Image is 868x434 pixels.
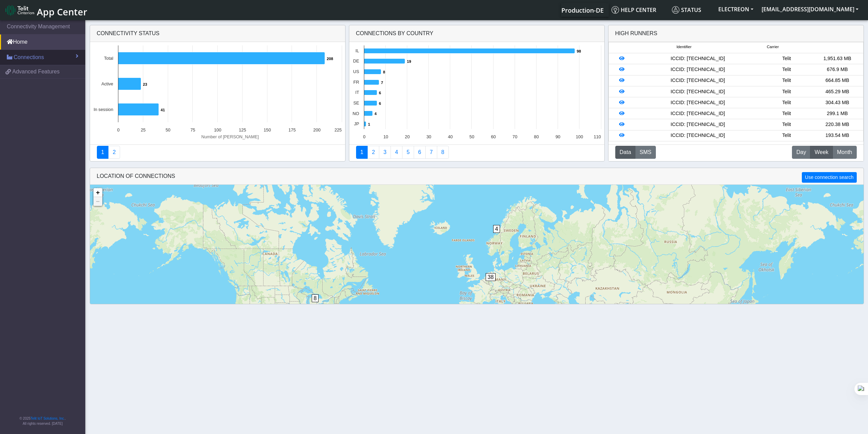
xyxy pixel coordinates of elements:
text: Number of [PERSON_NAME] [201,134,259,139]
nav: Summary paging [97,146,338,159]
text: 30 [426,134,431,139]
span: 4 [493,225,500,233]
div: High Runners [615,29,658,38]
text: 4 [374,112,377,116]
text: 125 [239,127,246,132]
text: 225 [334,127,341,132]
a: Connectivity status [97,146,109,159]
text: 19 [407,59,411,64]
text: Active [101,81,113,86]
span: 8 [312,294,319,302]
text: 10 [383,134,388,139]
span: Status [672,6,701,14]
text: 0 [363,134,365,139]
text: US [353,69,359,74]
div: Connections By Country [349,25,604,42]
a: App Center [5,3,86,17]
text: 6 [379,101,381,106]
text: 7 [381,81,383,85]
div: Telit [761,66,812,73]
text: 100 [214,127,221,132]
button: Month [833,146,856,159]
button: Use connection search [802,172,856,183]
div: ICCID: [TECHNICAL_ID] [634,77,761,84]
text: NO [352,111,359,116]
a: Deployment status [108,146,120,159]
a: Usage by Carrier [402,146,414,159]
div: Connectivity status [90,25,345,42]
text: 6 [379,91,381,95]
div: 299.1 MB [812,110,863,117]
img: logo-telit-cinterion-gw-new.png [5,5,34,16]
span: Production-DE [561,6,604,14]
text: IT [355,90,359,95]
span: Month [837,148,852,156]
div: Telit [761,88,812,96]
text: 23 [143,82,147,86]
text: 8 [383,70,385,74]
div: ICCID: [TECHNICAL_ID] [634,121,761,128]
button: ELECTREON [714,3,757,15]
span: Help center [612,6,656,14]
text: 60 [491,134,496,139]
text: 175 [288,127,295,132]
div: Telit [761,110,812,117]
a: Usage per Country [379,146,391,159]
div: Telit [761,77,812,84]
div: ICCID: [TECHNICAL_ID] [634,88,761,96]
button: SMS [635,146,656,159]
img: status.svg [672,6,679,14]
nav: Summary paging [356,146,598,159]
a: Zoom in [93,188,102,197]
a: Zero Session [425,146,437,159]
div: Telit [761,121,812,128]
div: Telit [761,99,812,107]
a: Connections By Country [356,146,368,159]
button: [EMAIL_ADDRESS][DOMAIN_NAME] [757,3,863,15]
img: knowledge.svg [612,6,619,14]
span: Carrier [767,44,779,50]
text: Total [104,56,113,61]
text: 20 [405,134,410,139]
div: 465.29 MB [812,88,863,96]
text: 200 [313,127,320,132]
text: 1 [368,122,370,126]
text: In session [93,107,113,112]
span: App Center [37,5,87,18]
span: Week [814,148,828,156]
span: Connections [14,53,44,61]
span: Advanced Features [12,68,60,76]
div: ICCID: [TECHNICAL_ID] [634,55,761,62]
a: Your current platform instance [561,3,603,17]
div: Telit [761,132,812,139]
a: Connections By Carrier [391,146,402,159]
text: 208 [327,57,333,61]
a: Carrier [367,146,379,159]
text: 0 [117,127,119,132]
text: FR [353,80,359,85]
button: Day [792,146,810,159]
text: 98 [577,49,581,53]
span: 38 [486,273,496,281]
button: Week [810,146,833,159]
a: Help center [609,3,669,17]
div: 220.38 MB [812,121,863,128]
text: SE [353,100,359,106]
div: Telit [761,55,812,62]
text: 110 [593,134,601,139]
text: 25 [141,127,145,132]
div: ICCID: [TECHNICAL_ID] [634,99,761,107]
text: 40 [448,134,453,139]
div: ICCID: [TECHNICAL_ID] [634,66,761,73]
text: 50 [165,127,170,132]
text: 100 [576,134,583,139]
text: 70 [512,134,517,139]
div: 1,951.63 MB [812,55,863,62]
text: 90 [555,134,560,139]
text: IL [355,48,359,53]
div: 193.54 MB [812,132,863,139]
a: Status [669,3,714,17]
a: Not Connected for 30 days [437,146,449,159]
text: DE [353,58,359,64]
span: Identifier [676,44,691,50]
